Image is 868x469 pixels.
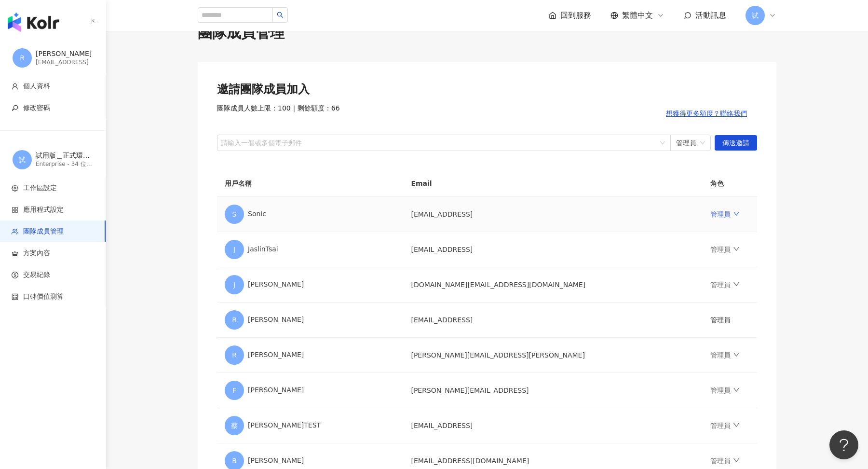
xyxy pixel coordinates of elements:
[217,82,757,98] div: 邀請團隊成員加入
[733,457,740,464] span: down
[23,270,50,280] span: 交易紀錄
[722,136,749,151] span: 傳送邀請
[403,373,703,408] td: [PERSON_NAME][EMAIL_ADDRESS]
[710,210,739,218] a: 管理員
[403,232,703,267] td: [EMAIL_ADDRESS]
[12,293,18,300] span: calculator
[217,170,403,197] th: 用戶名稱
[403,170,703,197] th: Email
[12,83,18,90] span: user
[198,23,776,43] div: 團隊成員管理
[710,386,739,394] a: 管理員
[733,351,740,358] span: down
[23,227,64,236] span: 團隊成員管理
[12,272,18,278] span: dollar
[225,416,395,435] div: [PERSON_NAME]TEST
[232,350,237,360] span: R
[232,455,237,466] span: B
[217,104,340,123] span: 團隊成員人數上限：100 ｜ 剩餘額度：66
[733,281,740,288] span: down
[703,303,757,338] td: 管理員
[23,183,57,193] span: 工作區設定
[403,338,703,373] td: [PERSON_NAME][EMAIL_ADDRESS][PERSON_NAME]
[733,210,740,217] span: down
[225,381,395,400] div: [PERSON_NAME]
[12,105,18,111] span: key
[233,244,235,255] span: J
[710,422,739,429] a: 管理員
[676,135,705,151] span: 管理員
[233,279,235,290] span: J
[36,160,94,168] div: Enterprise - 34 位成員
[232,209,237,220] span: S
[36,151,94,161] div: 試用版＿正式環境之二
[36,49,94,59] div: [PERSON_NAME]
[36,58,94,67] div: [EMAIL_ADDRESS]
[19,154,26,165] span: 試
[8,13,59,32] img: logo
[829,430,858,459] iframe: Help Scout Beacon - Open
[231,420,238,431] span: 蔡
[710,457,739,465] a: 管理員
[277,12,284,18] span: search
[225,275,395,294] div: [PERSON_NAME]
[622,10,653,21] span: 繁體中文
[710,246,739,253] a: 管理員
[23,248,50,258] span: 方案內容
[23,205,64,215] span: 應用程式設定
[23,82,50,91] span: 個人資料
[733,422,740,428] span: down
[403,303,703,338] td: [EMAIL_ADDRESS]
[715,135,757,151] button: 傳送邀請
[12,207,18,213] span: appstore
[225,240,395,259] div: JaslinTsai
[710,351,739,359] a: 管理員
[23,292,64,302] span: 口碑價值測算
[403,267,703,303] td: [DOMAIN_NAME][EMAIL_ADDRESS][DOMAIN_NAME]
[403,197,703,232] td: [EMAIL_ADDRESS]
[23,103,50,113] span: 修改密碼
[232,385,236,396] span: F
[225,205,395,224] div: Sonic
[733,246,740,252] span: down
[549,10,591,21] a: 回到服務
[703,170,757,197] th: 角色
[710,281,739,289] a: 管理員
[695,11,726,20] span: 活動訊息
[225,345,395,365] div: [PERSON_NAME]
[20,53,25,63] span: R
[560,10,591,21] span: 回到服務
[752,10,759,21] span: 試
[225,310,395,330] div: [PERSON_NAME]
[403,408,703,443] td: [EMAIL_ADDRESS]
[666,110,747,117] span: 想獲得更多額度？聯絡我們
[733,386,740,393] span: down
[656,104,757,123] button: 想獲得更多額度？聯絡我們
[232,315,237,325] span: R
